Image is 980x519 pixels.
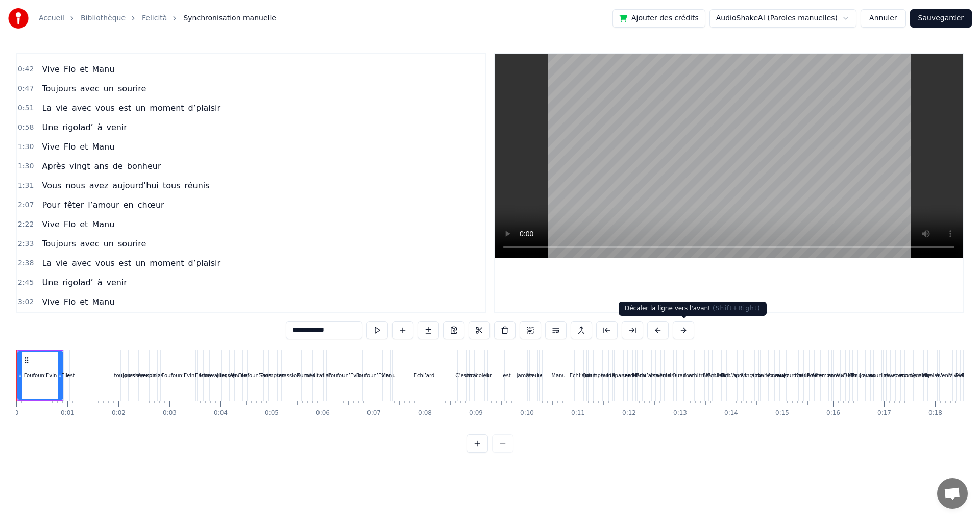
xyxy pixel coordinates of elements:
div: travailler [204,372,227,379]
div: Manu [961,372,975,379]
div: peut [584,372,596,379]
div: amis [625,372,637,379]
span: 0:51 [18,103,34,113]
span: sourire [117,238,147,250]
div: dépanne [608,372,631,379]
div: Il [485,372,488,379]
span: à [96,277,104,288]
span: Vous [41,180,62,191]
div: bricoleur [469,372,492,379]
div: 0:03 [163,409,177,417]
div: sur [601,372,609,379]
div: avec [886,372,898,379]
div: passions [280,372,302,379]
div: Foufoun’Evin [24,372,57,379]
div: Echl’ard [636,372,657,379]
span: et [79,63,89,75]
div: 0:14 [724,409,738,417]
span: Une [41,277,59,288]
div: vingt [742,372,754,379]
div: Vous [766,372,778,379]
div: Vive [949,372,960,379]
div: 0:06 [316,409,330,417]
div: Vive [837,372,847,379]
span: d’plaisir [187,102,222,114]
span: Manu [91,63,115,75]
span: bonheur [126,160,162,172]
span: Manu [91,296,115,308]
div: 0:01 [61,409,75,417]
div: cuisiner [659,372,679,379]
span: Manu [91,218,115,230]
div: 0:02 [112,409,126,417]
div: Après [732,372,747,379]
div: lui [607,372,613,379]
span: vous [94,257,116,269]
span: 1:30 [18,142,34,152]
span: rigolad’ [61,121,94,133]
span: Flo [63,141,77,153]
div: tous [795,372,806,379]
div: arbitrer [689,372,707,379]
a: Accueil [39,13,64,23]
span: Manu [91,141,115,153]
div: fêter [812,372,824,379]
div: à [936,372,939,379]
div: venir [939,372,951,379]
div: avec [863,372,875,379]
div: Foufoun’Evin [238,372,272,379]
img: youka [8,8,29,29]
div: bonheur [754,372,776,379]
div: L’agenda [132,372,156,379]
div: explosé [143,372,163,379]
div: Ou [672,372,679,379]
div: aujourd’hui [777,372,806,379]
div: compter [262,372,284,379]
span: sourire [117,83,147,94]
div: Manu [632,372,646,379]
div: ans [751,372,761,379]
span: Vive [41,296,60,308]
div: l’amour [816,372,835,379]
span: un [103,83,115,94]
span: et [79,141,89,153]
div: épuiser [230,372,249,379]
div: pressée [124,372,144,379]
span: un [134,102,146,114]
span: Flo [63,218,77,230]
span: Après [41,160,66,172]
div: 0:04 [214,409,228,417]
div: Echl’ard [414,372,435,379]
div: au [680,372,686,379]
div: est [503,372,510,379]
div: Foufoun’Evin [162,372,195,379]
div: Elle [195,372,204,379]
div: Le [703,372,709,379]
span: La [41,102,53,114]
div: Manu [381,372,395,379]
div: Ech’lard [722,372,743,379]
div: foot [684,372,694,379]
div: jamais [517,372,533,379]
span: 2:38 [18,258,34,268]
div: moment [900,372,921,379]
span: à [96,121,104,133]
span: 0:58 [18,122,34,133]
span: 2:22 [18,219,34,230]
div: réunis [799,372,815,379]
span: Vive [41,141,60,153]
div: s’en [228,372,238,379]
div: vrai [468,372,478,379]
div: 0:12 [622,409,636,417]
div: Sans [259,372,272,379]
div: 0:05 [265,409,279,417]
div: Manu [718,372,731,379]
span: 2:33 [18,239,34,249]
div: 0:07 [367,409,381,417]
span: rigolad’ [61,277,94,288]
span: tous [162,180,182,191]
span: avec [71,102,92,114]
div: Elle [61,372,70,379]
div: Pour [807,372,818,379]
div: Flo [843,372,851,379]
